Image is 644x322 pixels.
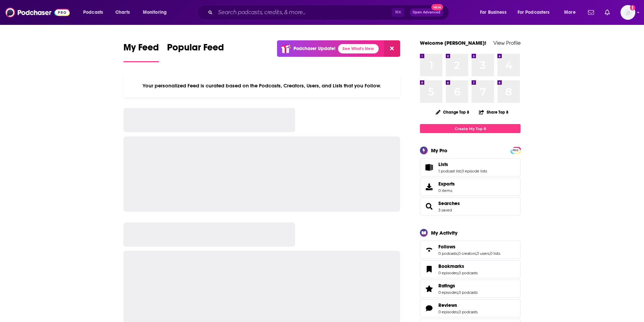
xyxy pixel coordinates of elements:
[479,106,509,119] button: Share Top 8
[83,8,103,17] span: Podcasts
[477,251,489,256] a: 0 users
[512,148,520,153] a: PRO
[438,200,460,206] a: Searches
[438,161,448,167] span: Lists
[621,5,635,20] span: Logged in as kgolds
[422,284,436,293] a: Ratings
[461,169,462,173] span: ,
[564,8,576,17] span: More
[459,271,478,275] a: 0 podcasts
[338,44,379,53] a: See What's New
[431,230,458,236] div: My Activity
[420,197,521,215] span: Searches
[138,7,175,18] button: open menu
[458,310,459,314] span: ,
[293,46,335,51] p: Podchaser Update!
[410,8,443,16] button: Open AdvancedNew
[438,244,500,250] a: Follows
[422,163,436,172] a: Lists
[420,124,521,133] a: Create My Top 8
[438,188,455,193] span: 0 items
[438,208,452,212] a: 3 saved
[167,42,224,57] span: Popular Feed
[513,7,559,18] button: open menu
[480,8,506,17] span: For Business
[422,182,436,192] span: Exports
[422,265,436,274] a: Bookmarks
[630,5,635,10] svg: Add a profile image
[489,251,490,256] span: ,
[438,310,458,314] a: 0 episodes
[413,11,440,14] span: Open Advanced
[438,302,457,308] span: Reviews
[462,169,487,173] a: 0 episode lists
[438,181,455,187] span: Exports
[431,4,443,10] span: New
[123,74,400,97] div: Your personalized Feed is curated based on the Podcasts, Creators, Users, and Lists that you Follow.
[438,263,478,269] a: Bookmarks
[458,290,459,295] span: ,
[5,6,70,19] img: Podchaser - Follow, Share and Rate Podcasts
[458,251,458,256] span: ,
[115,8,130,17] span: Charts
[78,7,112,18] button: open menu
[602,7,612,18] a: Show notifications dropdown
[420,40,486,46] a: Welcome [PERSON_NAME]!
[475,7,515,18] button: open menu
[111,7,134,18] a: Charts
[420,280,521,298] span: Ratings
[167,42,224,62] a: Popular Feed
[438,283,455,289] span: Ratings
[476,251,477,256] span: ,
[459,310,478,314] a: 0 podcasts
[392,8,404,17] span: ⌘ K
[143,8,167,17] span: Monitoring
[420,241,521,259] span: Follows
[559,7,584,18] button: open menu
[621,5,635,20] button: Show profile menu
[438,302,478,308] a: Reviews
[420,299,521,317] span: Reviews
[431,147,447,154] div: My Pro
[438,244,455,250] span: Follows
[420,178,521,196] a: Exports
[438,251,458,256] a: 0 podcasts
[215,7,392,18] input: Search podcasts, credits, & more...
[123,42,159,62] a: My Feed
[585,7,597,18] a: Show notifications dropdown
[438,283,478,289] a: Ratings
[123,42,159,57] span: My Feed
[438,169,461,173] a: 1 podcast list
[420,158,521,176] span: Lists
[621,5,635,20] img: User Profile
[458,271,459,275] span: ,
[493,40,521,46] a: View Profile
[203,5,455,20] div: Search podcasts, credits, & more...
[458,251,476,256] a: 0 creators
[459,290,478,295] a: 0 podcasts
[422,245,436,254] a: Follows
[490,251,500,256] a: 0 lists
[518,8,550,17] span: For Podcasters
[422,202,436,211] a: Searches
[432,108,473,116] button: Change Top 8
[420,260,521,278] span: Bookmarks
[438,161,487,167] a: Lists
[438,263,464,269] span: Bookmarks
[422,304,436,313] a: Reviews
[438,290,458,295] a: 0 episodes
[438,271,458,275] a: 0 episodes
